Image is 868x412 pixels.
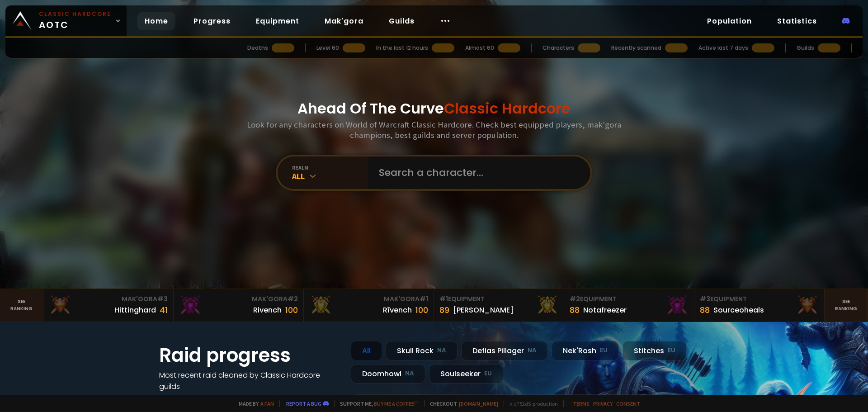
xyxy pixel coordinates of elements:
span: # 3 [700,294,710,303]
div: 100 [415,304,428,316]
small: EU [668,346,675,355]
small: EU [484,369,492,378]
div: Almost 60 [465,44,494,52]
div: 89 [439,304,449,316]
span: Classic Hardcore [444,98,571,118]
div: Rîvench [383,304,412,316]
a: Equipment [249,12,307,30]
a: Mak'Gora#1Rîvench100 [304,289,434,322]
span: # 2 [288,294,298,303]
h1: Ahead Of The Curve [297,98,571,119]
div: realm [292,164,368,171]
h1: Raid progress [159,341,340,369]
a: #1Equipment89[PERSON_NAME] [434,289,564,322]
div: Skull Rock [386,341,458,360]
a: [DOMAIN_NAME] [459,400,498,407]
a: Mak'gora [317,12,371,30]
small: NA [528,346,537,355]
div: All [351,341,382,360]
h3: Look for any characters on World of Warcraft Classic Hardcore. Check best equipped players, mak'g... [243,119,625,140]
a: See all progress [159,393,218,403]
a: Seeranking [825,289,868,322]
div: Defias Pillager [461,341,548,360]
div: [PERSON_NAME] [453,304,514,316]
div: Sourceoheals [713,304,764,316]
div: Stitches [623,341,687,360]
div: 41 [160,304,168,316]
div: Mak'Gora [49,294,168,304]
small: EU [600,346,608,355]
a: a fan [260,400,274,407]
a: Consent [616,400,640,407]
a: #3Equipment88Sourceoheals [694,289,825,322]
a: Privacy [593,400,613,407]
a: Terms [573,400,590,407]
div: Characters [542,44,574,52]
span: Checkout [424,400,498,407]
div: 88 [700,304,710,316]
div: Doomhowl [351,364,425,384]
div: Soulseeker [429,364,503,384]
div: All [292,171,368,181]
a: Home [137,12,175,30]
div: Notafreezer [583,304,627,316]
span: Made by [233,400,274,407]
div: 100 [285,304,298,316]
div: Mak'Gora [179,294,298,304]
div: Level 60 [316,44,339,52]
a: Mak'Gora#3Hittinghard41 [43,289,174,322]
div: Mak'Gora [309,294,428,304]
a: Report a bug [286,400,321,407]
span: v. d752d5 - production [504,400,558,407]
div: Active last 7 days [698,44,748,52]
div: Nek'Rosh [552,341,619,360]
span: # 1 [439,294,448,303]
span: # 3 [157,294,168,303]
div: Equipment [570,294,689,304]
a: #2Equipment88Notafreezer [564,289,694,322]
div: Hittinghard [114,304,156,316]
div: Recently scanned [611,44,661,52]
div: Deaths [247,44,268,52]
a: Population [700,12,759,30]
div: Rivench [253,304,282,316]
div: Equipment [700,294,819,304]
span: # 1 [420,294,428,303]
a: Guilds [382,12,422,30]
small: NA [437,346,446,355]
small: NA [405,369,414,378]
div: Equipment [439,294,558,304]
span: Support me, [334,400,419,407]
div: 88 [570,304,580,316]
div: In the last 12 hours [376,44,428,52]
a: Statistics [770,12,824,30]
a: Mak'Gora#2Rivench100 [174,289,304,322]
span: # 2 [570,294,580,303]
a: Progress [186,12,238,30]
a: Buy me a coffee [374,400,419,407]
h4: Most recent raid cleaned by Classic Hardcore guilds [159,369,340,392]
div: Guilds [797,44,814,52]
span: AOTC [39,10,111,32]
input: Search a character... [373,156,580,189]
a: Classic HardcoreAOTC [5,5,127,36]
small: Classic Hardcore [39,10,111,18]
